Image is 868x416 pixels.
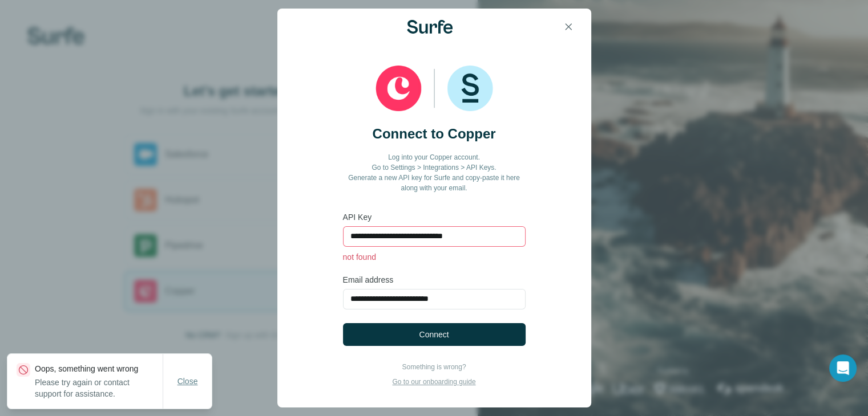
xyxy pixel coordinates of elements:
[177,376,198,387] span: Close
[343,323,526,346] button: Connect
[392,362,475,372] p: Something is wrong?
[35,377,163,399] p: Please try again or contact support for assistance.
[376,66,493,111] img: Copper and Surfe logos
[343,251,526,263] p: not found
[419,329,449,340] span: Connect
[35,363,163,374] p: Oops, something went wrong
[373,125,496,143] h2: Connect to Copper
[829,354,857,382] div: Open Intercom Messenger
[392,377,475,387] p: Go to our onboarding guide
[169,371,206,391] button: Close
[343,274,526,286] label: Email address
[407,20,453,34] img: Surfe Logo
[343,211,526,223] label: API Key
[343,152,526,193] p: Log into your Copper account. Go to Settings > Integrations > API Keys. Generate a new API key fo...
